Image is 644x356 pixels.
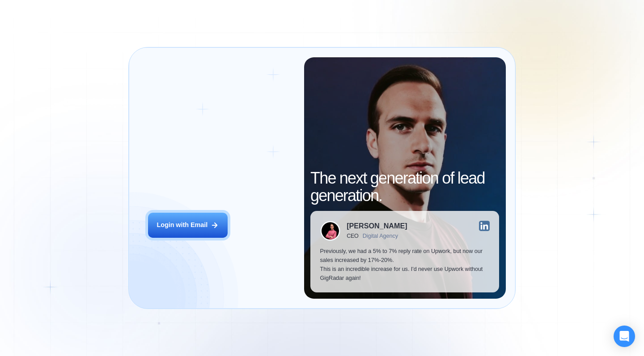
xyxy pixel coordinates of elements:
div: Login with Email [157,221,208,230]
div: Digital Agency [363,233,398,239]
div: Open Intercom Messenger [614,326,635,347]
button: Login with Email [148,213,228,238]
h2: The next generation of lead generation. [310,169,499,205]
div: [PERSON_NAME] [347,222,407,229]
div: CEO [347,233,359,239]
p: Previously, we had a 5% to 7% reply rate on Upwork, but now our sales increased by 17%-20%. This ... [320,247,490,283]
